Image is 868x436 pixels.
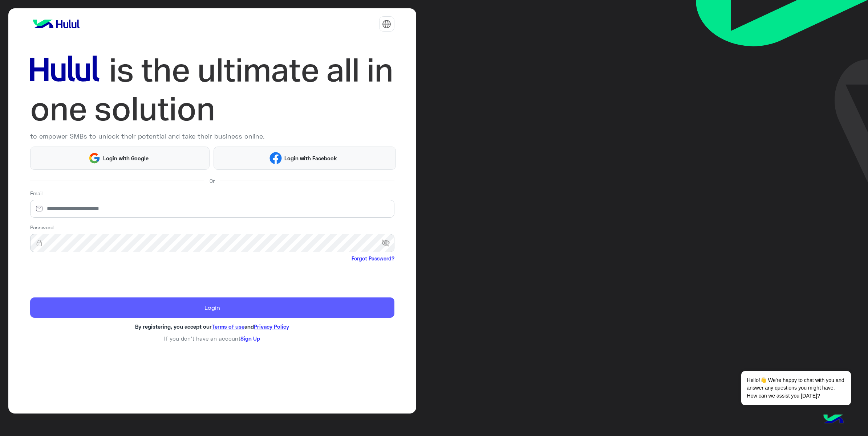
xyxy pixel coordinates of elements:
a: Forgot Password? [352,255,394,262]
a: Sign Up [240,335,260,342]
span: and [244,323,254,330]
img: Google [88,152,101,164]
img: Facebook [269,152,282,164]
label: Email [30,189,42,197]
span: Login with Google [101,154,151,163]
img: hulul-logo.png [821,407,846,432]
a: Terms of use [212,323,244,330]
button: Login with Facebook [214,147,396,170]
img: hululLoginTitle_EN.svg [30,51,394,129]
span: Hello!👋 We're happy to chat with you and answer any questions you might have. How can we assist y... [741,371,851,405]
img: lock [30,239,48,247]
iframe: reCAPTCHA [30,264,141,292]
img: email [30,205,48,212]
span: Or [210,177,215,185]
span: By registering, you accept our [135,323,212,330]
h6: If you don’t have an account [30,335,394,342]
label: Password [30,223,54,231]
span: Login with Facebook [282,154,340,163]
button: Login [30,297,394,317]
img: logo [30,17,82,31]
span: visibility_off [381,236,394,250]
p: to empower SMBs to unlock their potential and take their business online. [30,131,394,141]
a: Privacy Policy [254,323,289,330]
img: tab [382,20,391,29]
button: Login with Google [30,147,210,170]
